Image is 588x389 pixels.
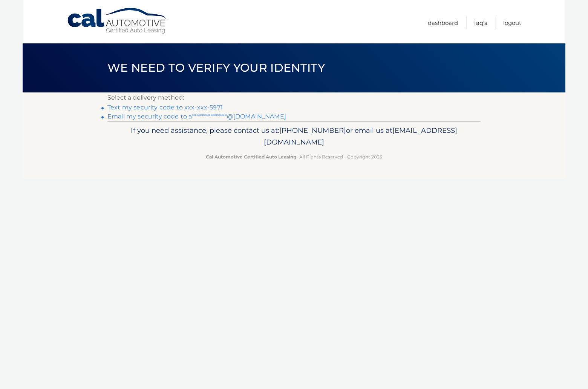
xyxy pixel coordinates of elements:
p: - All Rights Reserved - Copyright 2025 [112,153,476,161]
span: We need to verify your identity [107,61,325,75]
a: Logout [503,17,521,29]
span: [PHONE_NUMBER] [279,126,346,135]
p: Select a delivery method: [107,92,481,103]
p: If you need assistance, please contact us at: or email us at [112,125,476,149]
strong: Cal Automotive Certified Auto Leasing [206,154,296,160]
a: FAQ's [474,17,487,29]
a: Dashboard [428,17,458,29]
a: Cal Automotive [67,8,168,34]
a: Text my security code to xxx-xxx-5971 [107,104,223,111]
